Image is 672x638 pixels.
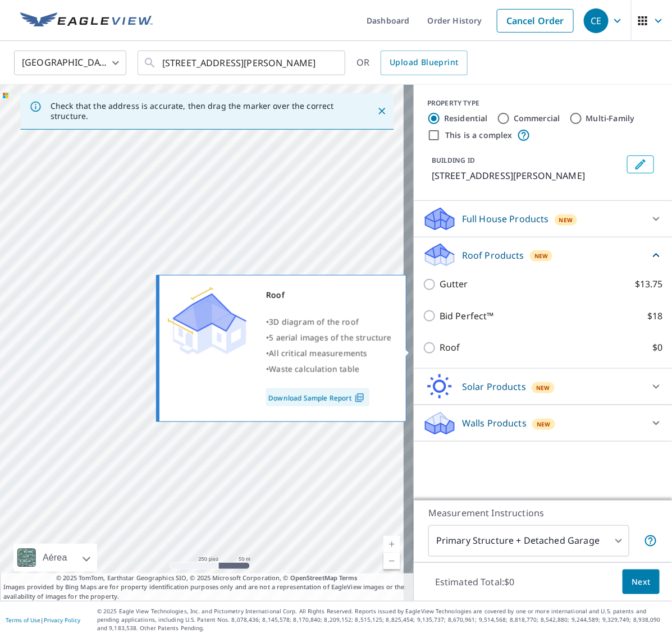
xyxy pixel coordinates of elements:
div: • [266,361,392,377]
p: $18 [648,309,663,323]
span: New [536,383,550,392]
p: Bid Perfect™ [440,309,494,323]
span: New [534,251,548,260]
span: 3D diagram of the roof [269,316,359,327]
a: Privacy Policy [44,616,80,624]
div: Roof [266,287,392,303]
p: Measurement Instructions [428,506,657,520]
img: Pdf Icon [352,393,367,403]
a: Upload Blueprint [381,51,467,75]
a: Nivel actual 17, alejar [383,553,400,570]
img: EV Logo [20,12,153,29]
div: Roof ProductsNew [423,242,663,268]
span: Your report will include the primary structure and a detached garage if one exists. [644,534,657,548]
p: © 2025 Eagle View Technologies, Inc. and Pictometry International Corp. All Rights Reserved. Repo... [97,607,666,632]
p: Solar Products [462,380,526,393]
p: $13.75 [635,277,663,291]
label: This is a complex [445,130,513,141]
img: Premium [168,287,246,355]
a: Nivel actual 17, ampliar [383,536,400,553]
span: Waste calculation table [269,364,359,374]
span: © 2025 TomTom, Earthstar Geographics SIO, © 2025 Microsoft Corporation, © [56,573,358,583]
a: OpenStreetMap [290,573,337,582]
a: Cancel Order [497,9,574,33]
a: Download Sample Report [266,388,369,406]
span: New [537,420,551,429]
p: Roof [440,341,460,355]
p: Check that the address is accurate, then drag the marker over the correct structure. [51,101,356,121]
p: Full House Products [462,212,549,226]
label: Multi-Family [586,113,635,124]
div: PROPERTY TYPE [427,98,659,108]
input: Search by address or latitude-longitude [162,47,322,79]
button: Close [374,104,389,118]
button: Edit building 1 [627,155,654,173]
button: Next [623,570,660,595]
div: Aérea [13,544,97,572]
div: CE [584,8,609,33]
p: BUILDING ID [432,155,475,165]
div: Full House ProductsNew [423,205,663,232]
span: All critical measurements [269,348,367,359]
span: New [559,215,573,224]
div: Walls ProductsNew [423,410,663,437]
p: $0 [653,341,663,355]
div: Primary Structure + Detached Garage [428,525,629,557]
p: Estimated Total: $0 [426,570,524,594]
label: Commercial [514,113,560,124]
div: • [266,346,392,361]
span: Upload Blueprint [390,56,458,70]
p: Gutter [440,277,468,291]
div: Aérea [39,544,71,572]
div: Solar ProductsNew [423,373,663,400]
label: Residential [444,113,488,124]
div: • [266,314,392,330]
span: Next [632,575,651,589]
span: 5 aerial images of the structure [269,332,391,343]
p: Roof Products [462,249,524,262]
div: • [266,330,392,346]
p: | [6,617,80,623]
div: [GEOGRAPHIC_DATA] [14,47,126,79]
a: Terms of Use [6,616,40,624]
p: [STREET_ADDRESS][PERSON_NAME] [432,169,623,182]
div: OR [356,51,468,75]
a: Terms [339,573,358,582]
p: Walls Products [462,416,527,430]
